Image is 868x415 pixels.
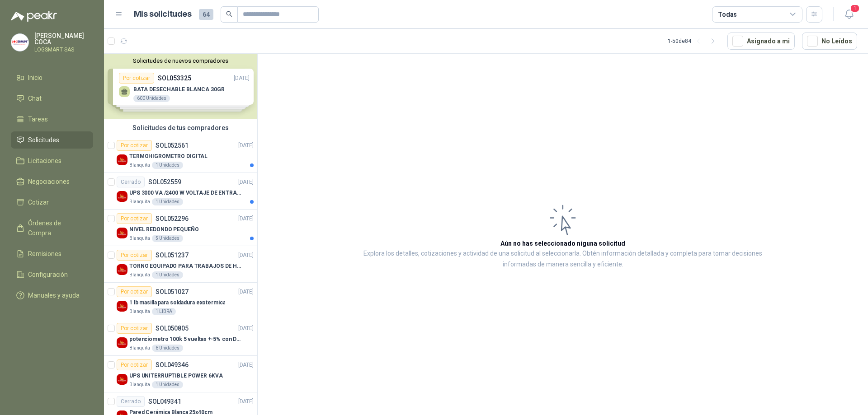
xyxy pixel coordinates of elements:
img: Company Logo [117,191,127,202]
span: Cotizar [28,197,49,207]
p: [DATE] [238,251,254,260]
p: SOL051027 [156,289,189,295]
img: Company Logo [117,264,127,275]
div: Solicitudes de nuevos compradoresPor cotizarSOL053325[DATE] BATA DESECHABLE BLANCA 30GR600 Unidad... [104,54,257,119]
p: [DATE] [238,214,254,223]
p: TORNO EQUIPADO PARA TRABAJOS DE HASTA 1 METRO DE PRIMER O SEGUNDA MANO [129,262,242,270]
span: Configuración [28,270,68,280]
p: SOL050805 [156,325,189,331]
p: [DATE] [238,288,254,296]
p: [PERSON_NAME] COCA [34,33,93,45]
p: 1 lb masilla para soldadura exotermica [129,298,225,307]
img: Company Logo [117,374,127,385]
p: SOL052561 [156,142,189,149]
a: Por cotizarSOL052296[DATE] Company LogoNIVEL REDONDO PEQUEÑOBlanquita5 Unidades [104,210,257,246]
p: Explora los detalles, cotizaciones y actividad de una solicitud al seleccionarla. Obtén informaci... [348,248,778,270]
p: SOL052296 [156,215,189,222]
p: UPS 3000 VA /2400 W VOLTAJE DE ENTRADA / SALIDA 12V ON LINE [129,189,242,197]
div: Solicitudes de tus compradores [104,119,257,136]
div: 1 Unidades [152,271,183,279]
div: 1 - 50 de 84 [668,34,720,48]
div: 5 Unidades [152,235,183,242]
div: Por cotizar [117,323,152,334]
span: Tareas [28,114,48,124]
button: No Leídos [802,33,857,50]
p: [DATE] [238,178,254,187]
div: Por cotizar [117,140,152,151]
p: SOL051237 [156,252,189,258]
p: Blanquita [129,235,150,242]
span: Negociaciones [28,177,70,187]
a: Configuración [11,266,93,283]
div: Cerrado [117,177,145,187]
img: Company Logo [117,301,127,312]
a: Por cotizarSOL051027[DATE] Company Logo1 lb masilla para soldadura exotermicaBlanquita1 LIBRA [104,283,257,319]
span: Remisiones [28,249,61,259]
span: search [226,11,232,17]
div: Por cotizar [117,286,152,297]
img: Company Logo [117,154,127,165]
a: CerradoSOL052559[DATE] Company LogoUPS 3000 VA /2400 W VOLTAJE DE ENTRADA / SALIDA 12V ON LINEBla... [104,173,257,210]
p: Blanquita [129,308,150,315]
div: Por cotizar [117,359,152,370]
p: [DATE] [238,141,254,150]
p: potenciometro 100k 5 vueltas +-5% con Dial perilla [129,335,242,344]
a: Chat [11,90,93,107]
p: Blanquita [129,271,150,279]
div: Por cotizar [117,250,152,261]
a: Tareas [11,111,93,128]
a: Licitaciones [11,152,93,169]
h1: Mis solicitudes [134,8,192,21]
img: Company Logo [117,337,127,348]
button: 1 [841,6,857,23]
span: Inicio [28,73,42,83]
h3: Aún no has seleccionado niguna solicitud [500,238,625,248]
p: LOGSMART SAS [34,47,93,52]
img: Company Logo [11,34,28,51]
div: Todas [718,9,737,19]
p: Blanquita [129,345,150,352]
span: Órdenes de Compra [28,218,85,238]
p: SOL049341 [148,398,181,405]
a: Solicitudes [11,131,93,149]
button: Solicitudes de nuevos compradores [108,57,254,64]
a: Negociaciones [11,173,93,190]
a: Manuales y ayuda [11,287,93,304]
span: Solicitudes [28,135,59,145]
div: Por cotizar [117,213,152,224]
p: [DATE] [238,361,254,369]
div: 6 Unidades [152,345,183,352]
div: Cerrado [117,396,145,407]
a: Por cotizarSOL052561[DATE] Company LogoTERMOHIGROMETRO DIGITALBlanquita1 Unidades [104,136,257,173]
div: 1 Unidades [152,381,183,388]
span: Licitaciones [28,156,61,166]
img: Company Logo [117,228,127,238]
p: Blanquita [129,198,150,205]
p: NIVEL REDONDO PEQUEÑO [129,225,198,234]
span: Chat [28,93,42,103]
img: Logo peakr [11,11,57,22]
a: Remisiones [11,245,93,262]
p: SOL052559 [148,179,181,185]
div: 1 Unidades [152,198,183,205]
button: Asignado a mi [727,33,795,50]
a: Órdenes de Compra [11,214,93,242]
a: Por cotizarSOL050805[DATE] Company Logopotenciometro 100k 5 vueltas +-5% con Dial perillaBlanquit... [104,319,257,356]
a: Cotizar [11,194,93,211]
div: 1 Unidades [152,162,183,169]
a: Por cotizarSOL049346[DATE] Company LogoUPS UNITERRUPTIBLE POWER 6KVABlanquita1 Unidades [104,356,257,392]
p: [DATE] [238,397,254,406]
a: Inicio [11,69,93,86]
span: Manuales y ayuda [28,290,80,300]
p: Blanquita [129,381,150,388]
span: 64 [199,9,213,20]
p: TERMOHIGROMETRO DIGITAL [129,152,208,161]
span: 1 [850,4,860,13]
p: Blanquita [129,162,150,169]
p: SOL049346 [156,362,189,368]
p: [DATE] [238,324,254,333]
p: UPS UNITERRUPTIBLE POWER 6KVA [129,372,223,380]
div: 1 LIBRA [152,308,176,315]
a: Por cotizarSOL051237[DATE] Company LogoTORNO EQUIPADO PARA TRABAJOS DE HASTA 1 METRO DE PRIMER O ... [104,246,257,283]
